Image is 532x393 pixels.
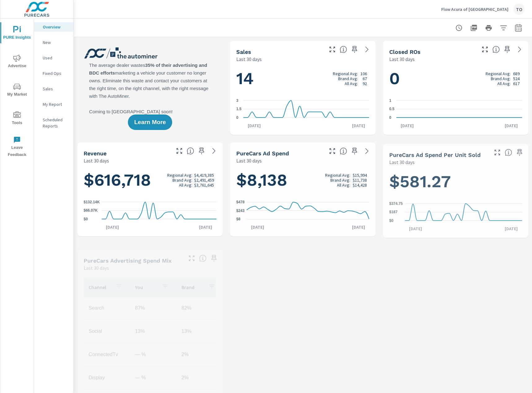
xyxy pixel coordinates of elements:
button: Make Fullscreen [492,148,502,158]
button: Make Fullscreen [327,146,337,156]
h1: $616,718 [84,169,216,190]
a: See more details in report [209,146,219,156]
td: Display [84,370,130,386]
span: Save this to your personalized report [350,45,360,54]
p: Last 30 days [389,55,415,63]
p: Brand Avg: [338,76,358,81]
button: Make Fullscreen [327,45,337,54]
div: Fixed Ops [34,69,73,78]
button: Learn More [128,114,172,130]
p: Channel [89,284,110,290]
p: Flow Acura of [GEOGRAPHIC_DATA] [441,6,508,12]
span: Advertise [2,54,32,70]
td: 82% [177,300,223,316]
text: $8 [236,217,241,221]
h1: $8,138 [236,170,369,191]
div: nav menu [0,19,34,161]
td: Search [84,300,130,316]
text: $132.14K [84,200,100,204]
button: Print Report [482,22,495,34]
span: Number of Repair Orders Closed by the selected dealership group over the selected time range. [So... [492,46,500,53]
text: $374.75 [389,201,403,206]
p: 689 [513,71,520,76]
p: $3,761,645 [194,182,214,187]
text: $478 [236,200,245,204]
span: Leave Feedback [2,136,32,158]
h1: $581.27 [389,171,522,192]
button: Make Fullscreen [480,45,490,54]
button: Make Fullscreen [187,253,197,263]
p: Regional Avg: [167,172,192,177]
td: 87% [130,300,177,316]
text: 0 [236,115,238,120]
p: $11,738 [353,178,367,183]
p: 92 [363,81,367,86]
p: [DATE] [500,123,522,129]
text: 1 [389,98,391,103]
td: — % [130,347,177,362]
span: Save this to your personalized report [197,146,207,156]
p: Last 30 days [236,157,262,164]
p: Brand Avg: [330,178,350,183]
p: All Avg: [337,183,350,188]
p: Regional Avg: [333,71,358,76]
h5: PureCars Advertising Spend Mix [84,257,172,264]
span: Number of vehicles sold by the dealership over the selected date range. [Source: This data is sou... [340,46,347,53]
p: [DATE] [102,224,123,230]
td: 13% [177,324,223,339]
text: 1.5 [236,107,242,111]
span: Tools [2,111,32,127]
p: My Report [43,101,68,107]
button: "Export Report to PDF" [468,22,480,34]
text: $0 [389,218,394,223]
span: Learn More [134,119,166,125]
p: $4,419,385 [194,172,214,177]
text: 0.5 [389,107,395,111]
td: Social [84,324,130,339]
span: Average cost of advertising per each vehicle sold at the dealer over the selected date range. The... [505,149,512,156]
p: [DATE] [195,224,216,230]
p: Brand Avg: [172,177,192,182]
h5: PureCars Ad Spend [236,150,289,157]
span: Save this to your personalized report [209,253,219,263]
span: My Market [2,83,32,98]
button: Make Fullscreen [174,146,184,156]
h5: Revenue [84,150,107,157]
text: 3 [236,98,238,103]
button: Apply Filters [497,22,510,34]
p: Scheduled Reports [43,117,68,129]
div: Overview [34,22,73,32]
td: 13% [130,324,177,339]
td: 2% [177,347,223,362]
button: Select Date Range [512,22,525,34]
span: PURE Insights [2,26,32,41]
p: Overview [43,24,68,30]
a: See more details in report [362,146,372,156]
h1: 0 [389,68,522,89]
div: New [34,38,73,47]
td: 2% [177,370,223,386]
a: See more details in report [362,45,372,54]
h5: Sales [236,49,251,55]
span: Total cost of media for all PureCars channels for the selected dealership group over the selected... [340,147,347,155]
p: $2,491,459 [194,177,214,182]
a: See more details in report [515,45,525,54]
text: 0 [389,115,391,120]
p: [DATE] [247,224,268,230]
p: Fixed Ops [43,70,68,76]
p: [DATE] [348,123,369,129]
div: TO [513,4,525,15]
text: $243 [236,209,245,213]
p: You [135,284,157,290]
p: Regional Avg: [486,71,511,76]
p: All Avg: [497,81,511,86]
p: $15,994 [353,173,367,178]
p: [DATE] [396,123,418,129]
p: Brand [181,284,203,290]
span: Save this to your personalized report [502,45,512,54]
td: ConnectedTv [84,347,130,362]
div: Sales [34,84,73,93]
p: New [43,39,68,45]
p: All Avg: [345,81,358,86]
p: Last 30 days [84,157,109,164]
